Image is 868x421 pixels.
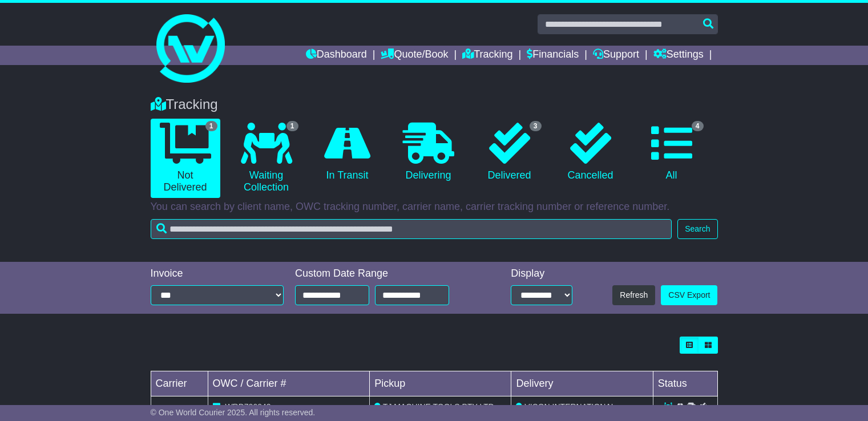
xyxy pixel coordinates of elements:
a: In Transit [313,119,382,186]
span: 1 [286,121,298,131]
td: Pickup [370,371,511,396]
a: CSV Export [661,285,717,305]
a: Financials [527,46,579,65]
span: 3 [530,121,542,131]
a: Tracking [462,46,512,65]
span: WRD700042 [225,402,271,411]
a: Settings [653,46,704,65]
span: TJ MACHINE TOOLS PTY LTD [383,402,494,411]
div: Tracking [145,96,724,113]
button: Search [677,219,717,239]
span: 4 [692,121,704,131]
span: © One World Courier 2025. All rights reserved. [151,408,316,417]
a: Quote/Book [381,46,448,65]
td: Delivery [511,371,653,396]
p: You can search by client name, OWC tracking number, carrier name, carrier tracking number or refe... [151,201,718,213]
button: Refresh [612,285,655,305]
a: 1 Not Delivered [151,119,220,198]
span: 1 [205,121,217,131]
div: Invoice [151,268,284,280]
td: OWC / Carrier # [208,371,370,396]
a: 3 Delivered [475,119,544,186]
a: 4 All [637,119,706,186]
td: Carrier [151,371,208,396]
div: Custom Date Range [295,268,477,280]
a: Support [593,46,639,65]
a: Dashboard [306,46,367,65]
a: Delivering [394,119,463,186]
div: Display [511,268,572,280]
a: Cancelled [556,119,625,186]
a: 1 Waiting Collection [232,119,301,198]
span: VICON INTERNATIONAL [524,402,615,411]
td: Status [653,371,717,396]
